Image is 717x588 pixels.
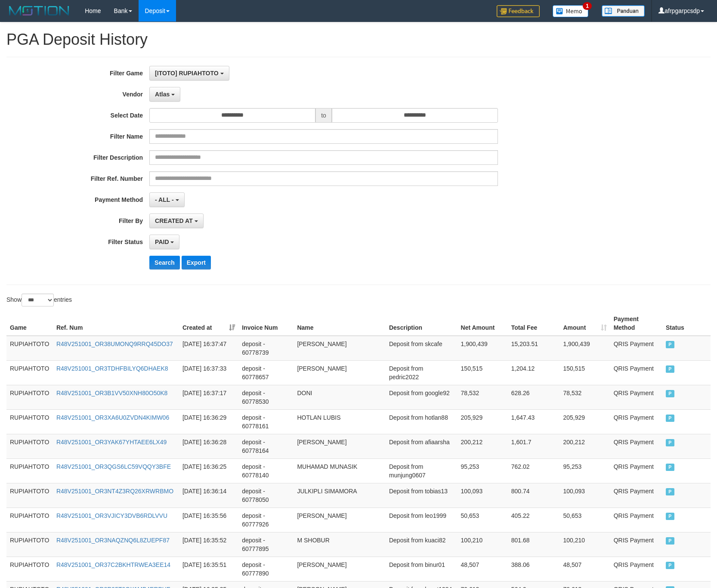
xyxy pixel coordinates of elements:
button: CREATED AT [149,214,204,228]
td: [DATE] 16:37:33 [179,360,238,385]
td: 1,900,439 [559,336,610,361]
td: QRIS Payment [610,508,662,532]
th: Invoice Num [238,311,294,336]
td: Deposit from leo1999 [386,508,457,532]
td: RUPIAHTOTO [6,409,53,434]
td: 100,210 [559,532,610,557]
span: PAID [666,513,674,520]
button: [ITOTO] RUPIAHTOTO [149,66,229,80]
td: 801.68 [508,532,560,557]
span: PAID [666,390,674,397]
th: Created at: activate to sort column ascending [179,311,238,336]
a: R48V251001_OR38UMONQ9RRQ45DO37 [56,340,173,347]
td: 200,212 [559,434,610,458]
td: [PERSON_NAME] [294,336,386,361]
a: R48V251001_OR3NAQZNQ6L8ZUEPF87 [56,537,170,544]
button: PAID [149,235,179,249]
a: R48V251001_OR37C2BKHTRWEA3EE14 [56,561,170,568]
td: RUPIAHTOTO [6,434,53,458]
th: Description [386,311,457,336]
td: QRIS Payment [610,385,662,409]
td: deposit - 60777926 [238,508,294,532]
img: Feedback.jpg [497,5,540,17]
span: PAID [666,365,674,373]
th: Game [6,311,53,336]
span: PAID [666,488,674,495]
td: RUPIAHTOTO [6,532,53,557]
th: Status [662,311,711,336]
a: R48V251001_OR3NT4Z3RQ26XRWRBMO [56,488,173,495]
td: Deposit from afiaarsha [386,434,457,458]
td: 1,647.43 [508,409,560,434]
td: Deposit from tobias13 [386,483,457,508]
td: [PERSON_NAME] [294,508,386,532]
td: 48,507 [457,557,508,581]
td: 1,900,439 [457,336,508,361]
td: QRIS Payment [610,532,662,557]
td: 405.22 [508,508,560,532]
td: [DATE] 16:36:25 [179,458,238,483]
td: deposit - 60778657 [238,360,294,385]
td: 78,532 [457,385,508,409]
td: Deposit from kuaci82 [386,532,457,557]
span: PAID [666,562,674,569]
th: Total Fee [508,311,560,336]
span: to [315,108,332,123]
td: Deposit from pedric2022 [386,360,457,385]
a: R48V251001_OR3B1VV50XNH80O50K8 [56,390,167,396]
td: QRIS Payment [610,458,662,483]
td: [DATE] 16:36:28 [179,434,238,458]
td: Deposit from hotlan88 [386,409,457,434]
span: PAID [666,537,674,545]
td: Deposit from binur01 [386,557,457,581]
td: [PERSON_NAME] [294,360,386,385]
button: Export [182,256,211,269]
td: Deposit from skcafe [386,336,457,361]
td: RUPIAHTOTO [6,336,53,361]
img: MOTION_logo.png [6,4,72,17]
td: JULKIPLI SIMAMORA [294,483,386,508]
td: 48,507 [559,557,610,581]
td: 95,253 [457,458,508,483]
th: Payment Method [610,311,662,336]
td: 50,653 [457,508,508,532]
td: 78,532 [559,385,610,409]
img: Button%20Memo.svg [553,5,589,17]
td: 150,515 [559,360,610,385]
td: 150,515 [457,360,508,385]
span: PAID [666,439,674,446]
td: [PERSON_NAME] [294,557,386,581]
td: RUPIAHTOTO [6,458,53,483]
a: R48V251001_OR3YAK67YHTAEE6LX49 [56,439,167,446]
td: RUPIAHTOTO [6,483,53,508]
label: Show entries [6,294,72,306]
td: deposit - 60777890 [238,557,294,581]
td: 388.06 [508,557,560,581]
td: DONI [294,385,386,409]
td: deposit - 60777895 [238,532,294,557]
td: 762.02 [508,458,560,483]
td: [DATE] 16:37:17 [179,385,238,409]
span: PAID [666,341,674,348]
select: Showentries [22,294,54,306]
td: QRIS Payment [610,360,662,385]
td: 95,253 [559,458,610,483]
td: [DATE] 16:35:52 [179,532,238,557]
span: PAID [155,238,169,245]
td: 205,929 [457,409,508,434]
td: 50,653 [559,508,610,532]
td: [DATE] 16:37:47 [179,336,238,361]
button: Atlas [149,87,180,102]
th: Name [294,311,386,336]
td: QRIS Payment [610,557,662,581]
td: M SHOBUR [294,532,386,557]
span: PAID [666,415,674,422]
td: [PERSON_NAME] [294,434,386,458]
span: 1 [583,2,592,10]
span: - ALL - [155,196,174,203]
td: 205,929 [559,409,610,434]
td: deposit - 60778739 [238,336,294,361]
td: RUPIAHTOTO [6,385,53,409]
td: Deposit from munjung0607 [386,458,457,483]
td: deposit - 60778530 [238,385,294,409]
